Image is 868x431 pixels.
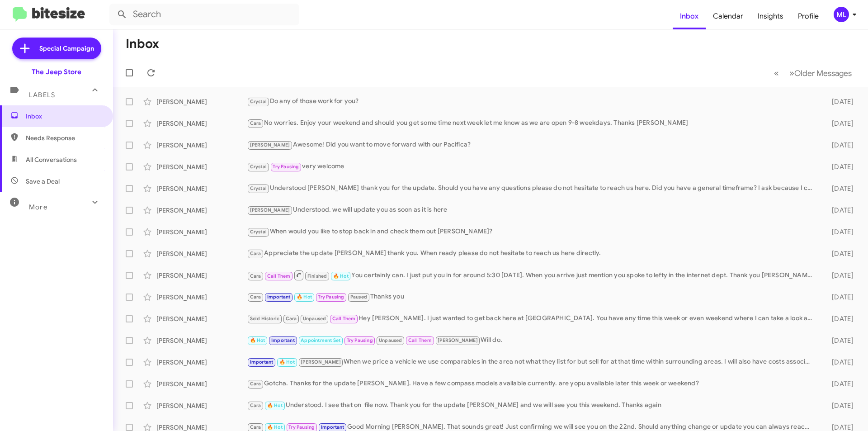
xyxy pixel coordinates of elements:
div: [DATE] [817,162,861,171]
div: [PERSON_NAME] [156,379,247,388]
div: [PERSON_NAME] [156,206,247,215]
div: Understood. we will update you as soon as it is here [247,205,817,215]
div: [DATE] [817,271,861,280]
div: [PERSON_NAME] [156,141,247,150]
span: Finished [307,273,327,279]
a: Insights [750,3,791,29]
span: Labels [29,91,55,99]
span: Important [271,337,295,343]
div: [DATE] [817,119,861,128]
span: Cara [250,381,261,387]
div: [PERSON_NAME] [156,162,247,171]
div: The Jeep Store [32,67,81,76]
div: [PERSON_NAME] [156,97,247,106]
span: Call Them [408,337,432,343]
span: » [789,67,794,79]
div: Do any of those work for you? [247,96,817,107]
div: [DATE] [817,249,861,258]
span: [PERSON_NAME] [250,142,290,148]
div: Understood. I see that on file now. Thank you for the update [PERSON_NAME] and we will see you th... [247,400,817,411]
span: Sold Historic [250,316,280,322]
span: Cara [250,273,261,279]
div: [PERSON_NAME] [156,119,247,128]
span: Crystal [250,185,267,191]
div: [DATE] [817,401,861,410]
span: Cara [250,251,261,256]
button: Next [784,64,857,82]
a: Inbox [673,3,706,29]
div: [PERSON_NAME] [156,358,247,367]
span: [PERSON_NAME] [301,359,341,365]
span: Unpaused [379,337,402,343]
div: [PERSON_NAME] [156,271,247,280]
div: [PERSON_NAME] [156,336,247,345]
span: Crystal [250,99,267,104]
nav: Page navigation example [769,64,857,82]
div: [DATE] [817,293,861,302]
span: Important [321,424,344,430]
div: [DATE] [817,184,861,193]
span: Call Them [332,316,356,322]
span: Important [267,294,291,300]
input: Search [109,4,299,25]
span: Try Pausing [273,164,299,170]
span: Cara [250,403,261,408]
span: [PERSON_NAME] [250,207,290,213]
span: Inbox [26,112,103,121]
div: [DATE] [817,379,861,388]
span: Cara [250,120,261,126]
span: All Conversations [26,155,77,164]
div: [DATE] [817,141,861,150]
span: Save a Deal [26,177,60,186]
span: [PERSON_NAME] [438,337,478,343]
div: [DATE] [817,206,861,215]
span: 🔥 Hot [333,273,349,279]
button: Previous [769,64,784,82]
div: [DATE] [817,336,861,345]
span: Crystal [250,229,267,235]
span: Important [250,359,274,365]
div: [DATE] [817,227,861,237]
span: 🔥 Hot [279,359,295,365]
div: Appreciate the update [PERSON_NAME] thank you. When ready please do not hesitate to reach us here... [247,248,817,259]
div: Understood [PERSON_NAME] thank you for the update. Should you have any questions please do not he... [247,183,817,194]
span: « [774,67,779,79]
span: Cara [250,424,261,430]
span: Cara [286,316,297,322]
span: 🔥 Hot [267,403,283,408]
span: Special Campaign [39,44,94,53]
div: [DATE] [817,358,861,367]
div: When we price a vehicle we use comparables in the area not what they list for but sell for at tha... [247,357,817,367]
span: 🔥 Hot [297,294,312,300]
div: [PERSON_NAME] [156,314,247,323]
a: Calendar [706,3,750,29]
div: Gotcha. Thanks for the update [PERSON_NAME]. Have a few compass models available currently. are y... [247,379,817,389]
div: Hey [PERSON_NAME]. I just wanted to get back here at [GEOGRAPHIC_DATA]. You have any time this we... [247,313,817,324]
div: [PERSON_NAME] [156,227,247,237]
a: Special Campaign [12,38,101,59]
span: More [29,203,47,211]
span: Unpaused [303,316,326,322]
div: When would you like to stop back in and check them out [PERSON_NAME]? [247,227,817,237]
div: [DATE] [817,314,861,323]
span: Appointment Set [301,337,340,343]
div: Will do. [247,335,817,346]
span: Cara [250,294,261,300]
div: [PERSON_NAME] [156,184,247,193]
div: very welcome [247,161,817,172]
span: Try Pausing [318,294,344,300]
div: You certainly can. I just put you in for around 5:30 [DATE]. When you arrive just mention you spo... [247,270,817,281]
span: Try Pausing [347,337,373,343]
span: Crystal [250,164,267,170]
span: 🔥 Hot [267,424,283,430]
span: Needs Response [26,133,103,142]
div: [PERSON_NAME] [156,249,247,258]
div: Thanks you [247,292,817,302]
span: Paused [350,294,367,300]
span: Profile [791,3,826,29]
span: Try Pausing [288,424,315,430]
div: No worries. Enjoy your weekend and should you get some time next week let me know as we are open ... [247,118,817,128]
